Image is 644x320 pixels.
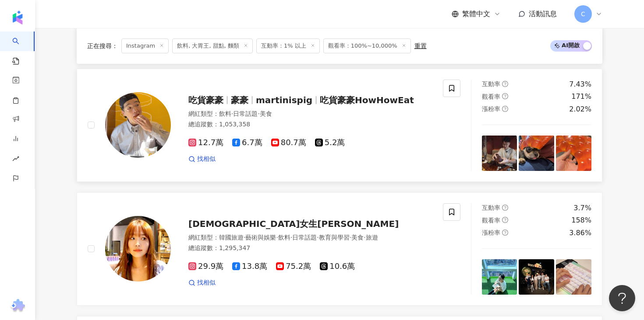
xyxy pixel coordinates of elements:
span: 吃貨豪豪 [188,95,223,105]
span: · [364,234,365,241]
span: 豪豪 [231,95,248,105]
div: 3.7% [573,203,591,213]
div: 158% [571,216,591,225]
div: 總追蹤數 ： 1,295,347 [188,244,432,253]
span: 教育與學習 [319,234,350,241]
img: logo icon [11,10,25,24]
span: 吃貨豪豪HowHowEat [320,95,414,105]
span: 75.2萬 [276,262,311,271]
span: question-circle [502,205,508,211]
span: 5.2萬 [315,138,345,147]
div: 3.86% [569,228,591,238]
span: · [244,234,245,241]
span: 互動率 [482,204,500,211]
a: 找相似 [188,155,216,163]
span: 飲料 [219,110,231,117]
span: question-circle [502,93,508,99]
span: · [276,234,278,241]
span: question-circle [502,230,508,236]
span: martinispig [256,95,312,105]
span: 飲料, 大胃王, 甜點, 麵類 [172,38,253,53]
span: 觀看率：100%~10,000% [323,38,411,53]
span: 日常話題 [233,110,258,117]
div: 總追蹤數 ： 1,053,358 [188,120,432,129]
img: post-image [556,136,591,171]
span: 繁體中文 [462,9,490,19]
span: · [350,234,351,241]
span: 觀看率 [482,217,500,224]
span: 互動率 [482,80,500,87]
span: 漲粉率 [482,229,500,236]
span: [DEMOGRAPHIC_DATA]女生[PERSON_NAME] [188,219,399,229]
span: 活動訊息 [529,10,557,18]
span: 12.7萬 [188,138,223,147]
span: question-circle [502,106,508,112]
a: 找相似 [188,278,216,287]
span: 美食 [351,234,364,241]
span: 6.7萬 [232,138,262,147]
img: post-image [519,136,554,171]
span: 找相似 [197,278,216,287]
span: 日常話題 [292,234,317,241]
span: rise [12,150,19,170]
span: · [258,110,259,117]
span: Instagram [121,38,169,53]
span: 29.9萬 [188,262,223,271]
span: 13.8萬 [232,262,267,271]
span: · [290,234,292,241]
span: 美食 [260,110,272,117]
span: 10.6萬 [320,262,355,271]
img: chrome extension [9,299,26,313]
img: post-image [482,136,517,171]
div: 網紅類型 ： [188,233,432,242]
span: 藝術與娛樂 [245,234,276,241]
div: 7.43% [569,80,591,89]
iframe: Help Scout Beacon - Open [609,285,635,311]
a: KOL Avatar吃貨豪豪豪豪martinispig吃貨豪豪HowHowEat網紅類型：飲料·日常話題·美食總追蹤數：1,053,35812.7萬6.7萬80.7萬5.2萬找相似互動率ques... [77,69,602,182]
span: 旅遊 [366,234,378,241]
img: post-image [482,259,517,295]
span: 互動率：1% 以上 [256,38,320,53]
div: 2.02% [569,104,591,114]
span: question-circle [502,217,508,223]
div: 網紅類型 ： [188,110,432,118]
span: 飲料 [278,234,290,241]
div: 171% [571,92,591,101]
span: 韓國旅遊 [219,234,244,241]
div: 重置 [414,42,427,49]
span: 正在搜尋 ： [87,42,118,49]
a: search [12,31,30,66]
span: 找相似 [197,155,216,163]
span: 觀看率 [482,93,500,100]
a: KOL Avatar[DEMOGRAPHIC_DATA]女生[PERSON_NAME]網紅類型：韓國旅遊·藝術與娛樂·飲料·日常話題·教育與學習·美食·旅遊總追蹤數：1,295,34729.9萬... [77,192,602,306]
img: KOL Avatar [105,92,171,158]
img: KOL Avatar [105,216,171,282]
span: 80.7萬 [271,138,306,147]
img: post-image [556,259,591,295]
img: post-image [519,259,554,295]
span: C [581,9,585,19]
span: 漲粉率 [482,105,500,112]
span: · [231,110,233,117]
span: question-circle [502,81,508,87]
span: · [317,234,318,241]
